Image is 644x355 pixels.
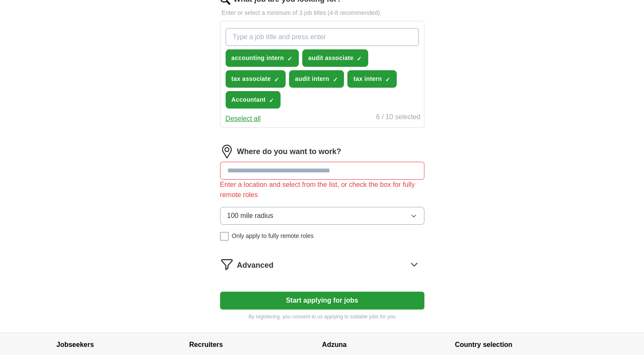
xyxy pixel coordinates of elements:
div: Enter a location and select from the list, or check the box for fully remote roles [220,180,424,200]
button: Start applying for jobs [220,292,424,309]
span: ✓ [385,76,390,83]
p: Enter or select a minimum of 3 job titles (4-8 recommended) [220,9,424,17]
span: 100 mile radius [227,211,274,221]
span: accounting intern [232,54,284,63]
button: tax intern✓ [347,70,397,88]
span: ✓ [357,55,362,62]
button: tax associate✓ [226,70,286,88]
button: audit intern✓ [289,70,344,88]
img: filter [220,258,234,271]
span: Only apply to fully remote roles [232,232,314,240]
span: ✓ [269,97,274,104]
span: Advanced [237,260,274,271]
button: 100 mile radius [220,207,424,225]
span: ✓ [332,76,338,83]
button: Accountant✓ [226,91,281,109]
label: Where do you want to work? [237,146,341,157]
span: ✓ [274,76,279,83]
img: location.png [220,145,234,158]
span: tax associate [232,74,271,83]
span: tax intern [353,74,382,83]
button: accounting intern✓ [226,49,299,67]
span: audit associate [308,54,353,63]
input: Type a job title and press enter [226,28,419,46]
button: Deselect all [226,114,261,124]
p: By registering, you consent to us applying to suitable jobs for you [220,313,424,321]
button: audit associate✓ [302,49,368,67]
span: ✓ [287,55,292,62]
div: 6 / 10 selected [376,112,420,124]
span: Accountant [232,95,266,104]
span: audit intern [295,74,329,83]
input: Only apply to fully remote roles [220,232,229,240]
